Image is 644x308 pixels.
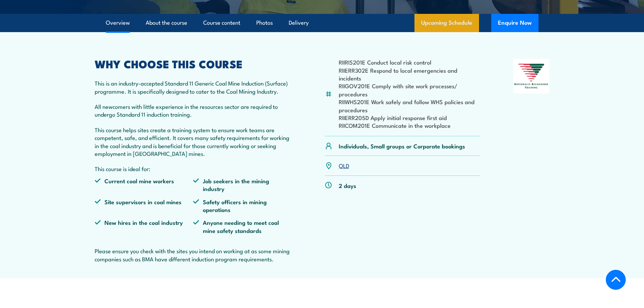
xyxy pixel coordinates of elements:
a: Upcoming Schedule [414,14,479,32]
li: RIIGOV201E Comply with site work processes/ procedures [339,82,480,98]
li: Anyone needing to meet coal mine safety standards [193,218,292,234]
p: This course is ideal for: [95,165,292,172]
a: QLD [339,161,349,169]
li: RIIERR205D Apply initial response first aid [339,114,480,121]
img: Nationally Recognised Training logo. [513,59,550,93]
li: Site supervisors in coal mines [95,198,193,214]
li: RIIWHS201E Work safely and follow WHS policies and procedures [339,98,480,114]
li: New hires in the coal industry [95,218,193,234]
li: RIICOM201E Communicate in the workplace [339,121,480,129]
p: Individuals, Small groups or Corporate bookings [339,142,465,150]
p: This course helps sites create a training system to ensure work teams are competent, safe, and ef... [95,126,292,158]
h2: WHY CHOOSE THIS COURSE [95,59,292,68]
a: Photos [256,14,273,32]
button: Enquire Now [491,14,539,32]
li: RIIRIS201E Conduct local risk control [339,58,480,66]
p: Please ensure you check with the sites you intend on working at as some mining companies such as ... [95,247,292,263]
a: Course content [203,14,240,32]
a: About the course [146,14,187,32]
p: All newcomers with little experience in the resources sector are required to undergo Standard 11 ... [95,102,292,118]
a: Overview [106,14,130,32]
li: Job seekers in the mining industry [193,177,292,193]
p: This is an industry-accepted Standard 11 Generic Coal Mine Induction (Surface) programme. It is s... [95,79,292,95]
p: 2 days [339,182,356,189]
a: Delivery [289,14,309,32]
li: RIIERR302E Respond to local emergencies and incidents [339,66,480,82]
li: Safety officers in mining operations [193,198,292,214]
li: Current coal mine workers [95,177,193,193]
